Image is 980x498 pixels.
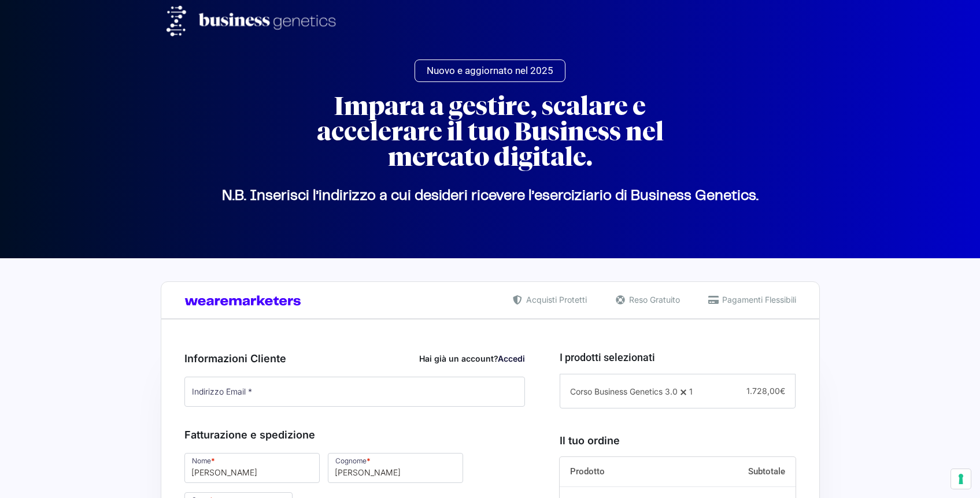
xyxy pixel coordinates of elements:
[419,352,525,365] div: Hai già un account?
[184,377,526,407] input: Indirizzo Email *
[167,196,814,196] p: N.B. Inserisci l’indirizzo a cui desideri ricevere l’eserciziario di Business Genetics.
[560,457,696,487] th: Prodotto
[282,94,698,170] h2: Impara a gestire, scalare e accelerare il tuo Business nel mercato digitale.
[696,457,796,487] th: Subtotale
[951,469,971,489] button: Le tue preferenze relative al consenso per le tecnologie di tracciamento
[328,453,463,483] input: Cognome *
[570,386,678,396] span: Corso Business Genetics 3.0
[427,66,553,76] span: Nuovo e aggiornato nel 2025
[626,293,680,306] span: Reso Gratuito
[184,453,320,483] input: Nome *
[560,433,796,448] h3: Il tuo ordine
[184,351,526,366] h3: Informazioni Cliente
[184,427,526,443] h3: Fatturazione e spedizione
[780,386,785,396] span: €
[560,350,796,365] h3: I prodotti selezionati
[523,293,587,306] span: Acquisti Protetti
[746,386,785,396] span: 1.728,00
[498,354,525,363] a: Accedi
[719,293,796,306] span: Pagamenti Flessibili
[689,386,693,396] span: 1
[415,60,565,82] a: Nuovo e aggiornato nel 2025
